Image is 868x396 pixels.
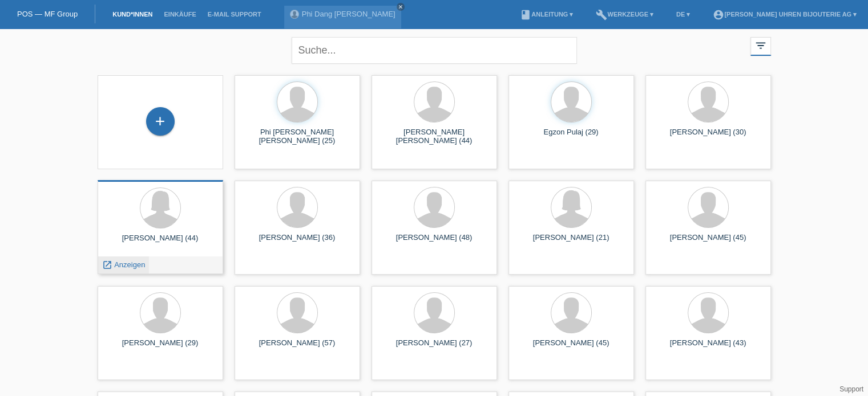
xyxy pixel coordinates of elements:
[518,128,625,146] div: Egzon Pulaj (29)
[107,234,214,252] div: [PERSON_NAME] (44)
[713,9,724,21] i: account_circle
[754,39,767,52] i: filter_list
[398,4,403,10] i: close
[302,10,395,18] a: Phi Dang [PERSON_NAME]
[381,128,488,146] div: [PERSON_NAME] [PERSON_NAME] (44)
[158,11,201,18] a: Einkäufe
[520,9,531,21] i: book
[381,233,488,251] div: [PERSON_NAME] (48)
[839,385,863,393] a: Support
[707,11,862,18] a: account_circle[PERSON_NAME] Uhren Bijouterie AG ▾
[590,11,659,18] a: buildWerkzeuge ▾
[596,9,607,21] i: build
[292,37,577,64] input: Suche...
[102,260,146,269] a: launch Anzeigen
[518,338,625,357] div: [PERSON_NAME] (45)
[17,10,78,18] a: POS — MF Group
[114,260,145,269] span: Anzeigen
[147,112,174,131] div: Kund*in hinzufügen
[244,128,351,146] div: Phi [PERSON_NAME] [PERSON_NAME] (25)
[671,11,696,18] a: DE ▾
[514,11,579,18] a: bookAnleitung ▾
[655,128,762,146] div: [PERSON_NAME] (30)
[655,338,762,357] div: [PERSON_NAME] (43)
[202,11,267,18] a: E-Mail Support
[397,3,405,11] a: close
[381,338,488,357] div: [PERSON_NAME] (27)
[655,233,762,251] div: [PERSON_NAME] (45)
[244,233,351,251] div: [PERSON_NAME] (36)
[107,338,214,357] div: [PERSON_NAME] (29)
[518,233,625,251] div: [PERSON_NAME] (21)
[244,338,351,357] div: [PERSON_NAME] (57)
[102,260,112,270] i: launch
[107,11,158,18] a: Kund*innen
